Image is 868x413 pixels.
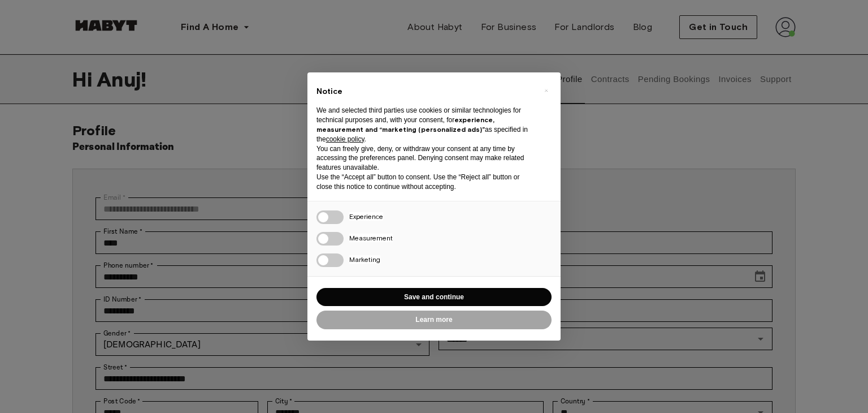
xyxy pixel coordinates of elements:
h2: Notice [316,86,533,97]
span: Marketing [349,255,380,264]
button: Learn more [316,311,552,329]
span: Measurement [349,234,393,242]
button: Close this notice [537,81,555,100]
span: × [544,84,548,97]
a: cookie policy [326,135,364,143]
p: Use the “Accept all” button to consent. Use the “Reject all” button or close this notice to conti... [316,173,533,192]
span: Experience [349,212,383,221]
p: You can freely give, deny, or withdraw your consent at any time by accessing the preferences pane... [316,144,533,173]
p: We and selected third parties use cookies or similar technologies for technical purposes and, wit... [316,106,533,144]
strong: experience, measurement and “marketing (personalized ads)” [316,115,494,134]
button: Save and continue [316,288,552,307]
